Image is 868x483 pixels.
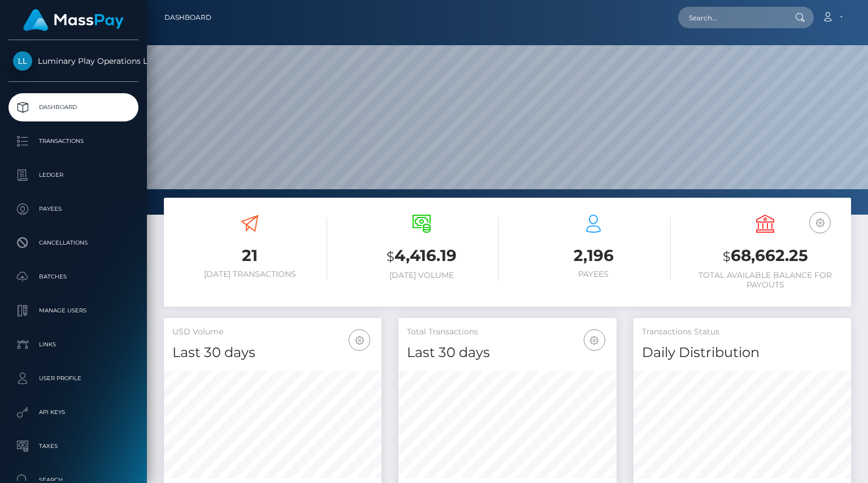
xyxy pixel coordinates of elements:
[13,99,134,116] p: Dashboard
[387,249,394,264] small: $
[13,336,134,353] p: Links
[172,269,327,279] h6: [DATE] Transactions
[8,229,138,257] a: Cancellations
[8,432,138,460] a: Taxes
[688,245,843,268] h3: 68,662.25
[13,167,134,184] p: Ledger
[8,195,138,223] a: Payees
[8,297,138,325] a: Manage Users
[8,127,138,155] a: Transactions
[13,404,134,421] p: API Keys
[13,234,134,251] p: Cancellations
[172,245,327,267] h3: 21
[8,263,138,291] a: Batches
[13,133,134,150] p: Transactions
[8,398,138,427] a: API Keys
[13,370,134,387] p: User Profile
[8,161,138,189] a: Ledger
[164,6,211,29] a: Dashboard
[13,268,134,285] p: Batches
[688,271,843,290] h6: Total Available Balance for Payouts
[172,343,373,363] h4: Last 30 days
[642,343,843,363] h4: Daily Distribution
[344,245,499,268] h3: 4,416.19
[344,271,499,280] h6: [DATE] Volume
[516,245,671,267] h3: 2,196
[723,249,731,264] small: $
[8,56,138,66] span: Luminary Play Operations Limited
[13,51,32,71] img: Luminary Play Operations Limited
[678,7,784,28] input: Search...
[13,438,134,455] p: Taxes
[8,330,138,359] a: Links
[407,343,607,363] h4: Last 30 days
[13,201,134,217] p: Payees
[172,327,373,338] h5: USD Volume
[8,93,138,121] a: Dashboard
[13,302,134,319] p: Manage Users
[642,327,843,338] h5: Transactions Status
[23,9,124,31] img: MassPay Logo
[516,269,671,279] h6: Payees
[407,327,607,338] h5: Total Transactions
[8,364,138,393] a: User Profile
